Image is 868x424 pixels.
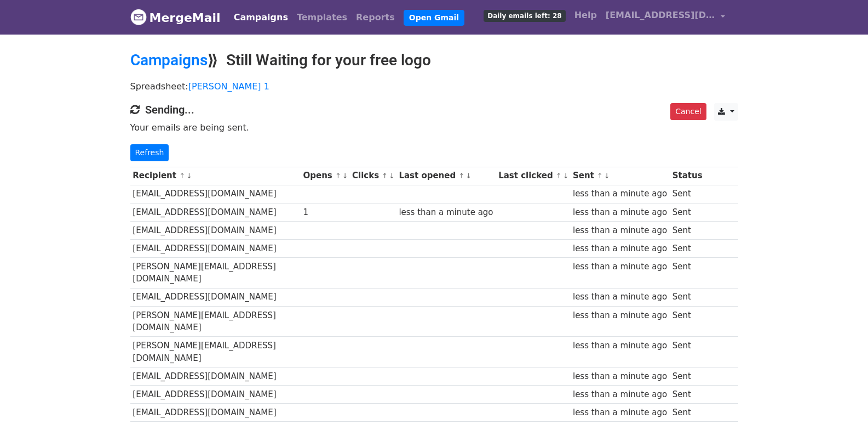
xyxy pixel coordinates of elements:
td: [EMAIL_ADDRESS][DOMAIN_NAME] [130,185,301,203]
a: ↓ [342,172,348,180]
div: less than a minute ago [573,188,667,200]
td: [EMAIL_ADDRESS][DOMAIN_NAME] [130,239,301,257]
th: Last opened [396,167,496,185]
a: Campaigns [229,7,292,29]
td: Sent [670,367,705,385]
a: ↓ [563,172,569,180]
a: Campaigns [130,51,208,69]
td: Sent [670,258,705,289]
td: [PERSON_NAME][EMAIL_ADDRESS][DOMAIN_NAME] [130,337,301,368]
td: [PERSON_NAME][EMAIL_ADDRESS][DOMAIN_NAME] [130,258,301,289]
a: ↑ [458,172,464,180]
a: [EMAIL_ADDRESS][DOMAIN_NAME] [601,4,729,30]
div: less than a minute ago [573,406,667,419]
th: Sent [570,167,670,185]
span: Daily emails left: 28 [484,10,565,22]
a: ↑ [179,172,185,180]
th: Last clicked [496,167,570,185]
div: less than a minute ago [573,206,667,219]
td: [EMAIL_ADDRESS][DOMAIN_NAME] [130,404,301,422]
a: ↓ [389,172,395,180]
div: less than a minute ago [573,370,667,383]
img: MergeMail logo [130,9,147,25]
a: Daily emails left: 28 [479,4,570,26]
div: less than a minute ago [573,309,667,322]
div: less than a minute ago [573,261,667,273]
h4: Sending... [130,103,738,116]
th: Recipient [130,167,301,185]
div: less than a minute ago [573,388,667,401]
a: [PERSON_NAME] 1 [188,81,269,92]
td: [EMAIL_ADDRESS][DOMAIN_NAME] [130,221,301,239]
td: Sent [670,185,705,203]
p: Your emails are being sent. [130,122,738,133]
td: [PERSON_NAME][EMAIL_ADDRESS][DOMAIN_NAME] [130,306,301,337]
a: Reports [352,7,399,29]
div: less than a minute ago [573,224,667,237]
p: Spreadsheet: [130,81,738,92]
th: Status [670,167,705,185]
td: Sent [670,386,705,404]
a: Templates [292,7,352,29]
div: less than a minute ago [399,206,493,219]
a: Refresh [130,144,169,161]
span: [EMAIL_ADDRESS][DOMAIN_NAME] [606,9,715,22]
a: MergeMail [130,6,221,29]
td: [EMAIL_ADDRESS][DOMAIN_NAME] [130,367,301,385]
div: less than a minute ago [573,242,667,255]
td: [EMAIL_ADDRESS][DOMAIN_NAME] [130,386,301,404]
a: Cancel [670,103,706,120]
td: Sent [670,221,705,239]
a: ↓ [465,172,472,180]
th: Clicks [349,167,396,185]
div: less than a minute ago [573,291,667,303]
td: [EMAIL_ADDRESS][DOMAIN_NAME] [130,288,301,306]
a: Open Gmail [404,10,464,26]
td: [EMAIL_ADDRESS][DOMAIN_NAME] [130,203,301,221]
a: ↓ [604,172,610,180]
td: Sent [670,337,705,368]
div: less than a minute ago [573,340,667,352]
a: ↓ [186,172,192,180]
td: Sent [670,288,705,306]
a: ↑ [597,172,603,180]
h2: ⟫ Still Waiting for your free logo [130,51,738,70]
td: Sent [670,203,705,221]
a: Help [570,4,601,26]
td: Sent [670,239,705,257]
a: ↑ [556,172,562,180]
th: Opens [301,167,350,185]
td: Sent [670,404,705,422]
a: ↑ [335,172,341,180]
div: 1 [303,206,347,219]
a: ↑ [382,172,388,180]
td: Sent [670,306,705,337]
